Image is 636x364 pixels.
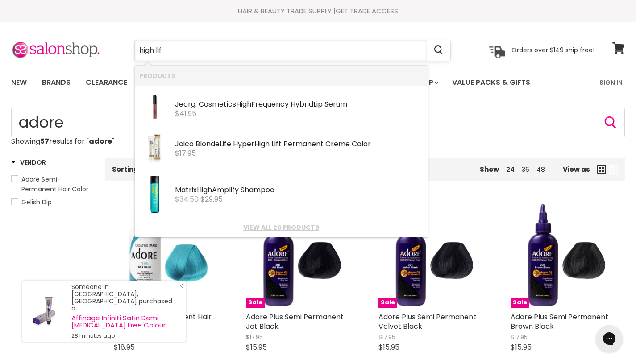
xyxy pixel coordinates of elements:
[135,171,428,217] li: Products: Matrix High Amplify Shampoo
[522,165,529,174] a: 36
[11,197,94,207] a: Gelish Dip
[603,116,618,130] button: Search
[236,99,251,109] b: High
[445,73,537,92] a: Value Packs & Gifts
[135,86,428,125] li: Products: Jeorg. Cosmetics High Frequency Hybrid Lip Serum
[378,203,484,308] img: Adore Plus Semi Permanent Velvet Black
[511,342,532,352] span: $15.95
[229,185,232,195] b: li
[11,137,625,145] p: Showing results for " "
[246,333,263,341] span: $17.95
[511,203,616,308] a: Adore Plus Semi Permanent Brown BlackSale
[175,100,423,110] div: Jeorg. Cosmetics Frequency Hybrid p Serum
[536,165,545,174] a: 48
[89,136,112,146] strong: adore
[254,139,270,149] b: High
[139,224,423,231] a: View all 20 products
[246,298,265,308] span: Sale
[511,298,529,308] span: Sale
[246,342,267,352] span: $15.95
[11,174,94,194] a: Adore Semi-Permanent Hair Color
[506,165,515,174] a: 24
[114,203,219,308] a: Adore Semi Permanent Hair Colour Sky BlueSale
[271,139,276,149] b: Li
[336,6,398,16] a: GET TRADE ACCESS
[480,165,499,174] span: Show
[511,203,616,308] img: Adore Plus Semi Permanent Brown Black
[134,40,451,61] form: Product
[378,333,395,341] span: $17.95
[22,281,67,342] a: Visit product page
[175,186,423,195] div: Matrix Amp fy Shampoo
[246,203,351,308] img: Adore Plus Semi Permanent Jet Black
[4,70,565,95] ul: Main menu
[40,136,49,146] strong: 57
[150,176,159,213] img: Matrix_Total_Results_High_Amplify_Shampoo_300ml_1.webp
[175,108,196,119] span: $41.95
[591,322,627,355] iframe: Gorgias live chat messenger
[4,73,33,92] a: New
[563,165,590,173] span: View as
[71,283,177,339] div: Someone in [GEOGRAPHIC_DATA], [GEOGRAPHIC_DATA] purchased a
[378,342,399,352] span: $15.95
[313,99,318,109] b: Li
[175,140,423,149] div: Joico Blonde fe Hyper ft Permanent Creme Color
[35,73,77,92] a: Brands
[594,73,628,92] a: Sign In
[71,314,177,329] a: Affinage Infiniti Satin Demi [MEDICAL_DATA] Free Colour
[114,203,219,308] img: Adore Semi Permanent Hair Colour Sky Blue
[200,194,223,204] span: $29.95
[21,175,88,194] span: Adore Semi-Permanent Hair Color
[197,185,212,195] b: High
[175,283,183,292] a: Close Notification
[246,203,351,308] a: Adore Plus Semi Permanent Jet BlackSale
[175,148,196,158] span: $17.95
[175,194,199,204] s: $34.50
[135,66,428,86] li: Products
[114,342,135,352] span: $18.95
[378,203,484,308] a: Adore Plus Semi Permanent Velvet BlackSale
[246,312,344,331] a: Adore Plus Semi Permanent Jet Black
[135,217,428,237] li: View All
[378,298,397,308] span: Sale
[220,139,224,149] b: Li
[11,108,625,137] form: Product
[511,312,608,331] a: Adore Plus Semi Permanent Brown Black
[112,165,138,173] label: Sorting
[511,333,528,341] span: $17.95
[11,158,46,167] h3: Vendor
[178,283,183,289] svg: Close Icon
[427,40,450,61] button: Search
[142,130,168,167] img: joico_blonde_life_hyper_high_lift_700x1000_d7e2940e-81ad-4764-a273-bd444c99a2bd.webp
[135,125,428,171] li: Products: Joico Blonde Life Hyper High Lift Permanent Creme Color
[135,40,427,61] input: Search
[139,90,170,121] img: Jeorg-2024-1080x1080_11_200x.jpg
[511,46,594,54] p: Orders over $149 ship free!
[378,312,476,331] a: Adore Plus Semi Permanent Velvet Black
[71,332,177,339] small: 28 minutes ago
[79,73,134,92] a: Clearance
[21,198,52,207] span: Gelish Dip
[11,108,625,137] input: Search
